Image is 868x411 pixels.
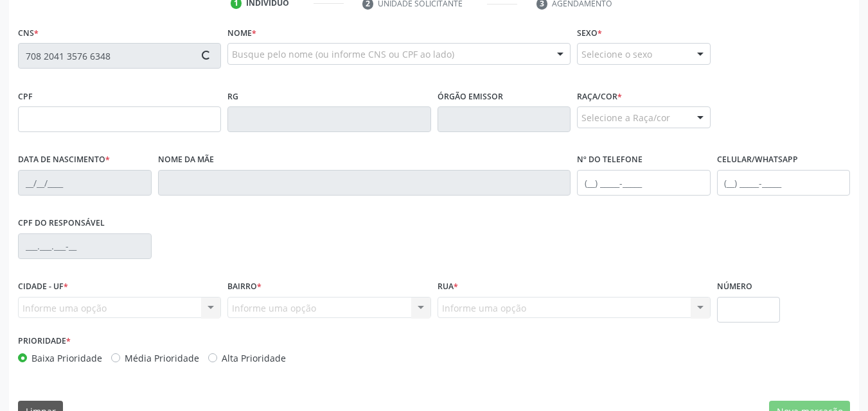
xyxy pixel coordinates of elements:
[227,23,256,43] label: Nome
[232,47,454,61] span: Busque pelo nome (ou informe CNS ou CPF ao lado)
[18,331,71,351] label: Prioridade
[581,111,670,124] span: Selecione a Raça/cor
[125,351,199,365] label: Média Prioridade
[227,277,261,297] label: Bairro
[222,351,286,365] label: Alta Prioridade
[158,150,214,170] label: Nome da mãe
[717,150,798,170] label: Celular/WhatsApp
[717,170,851,196] input: (__) _____-_____
[18,214,105,233] label: CPF do responsável
[717,277,752,297] label: Número
[18,23,39,43] label: CNS
[227,87,238,106] label: RG
[31,351,102,365] label: Baixa Prioridade
[438,87,503,106] label: Órgão emissor
[18,87,33,106] label: CPF
[18,233,152,259] input: ___.___.___-__
[581,47,652,61] span: Selecione o sexo
[577,150,642,170] label: Nº do Telefone
[18,277,68,297] label: Cidade - UF
[438,277,458,297] label: Rua
[577,23,602,43] label: Sexo
[577,170,711,196] input: (__) _____-_____
[577,87,622,106] label: Raça/cor
[18,150,110,170] label: Data de nascimento
[18,170,152,196] input: __/__/____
